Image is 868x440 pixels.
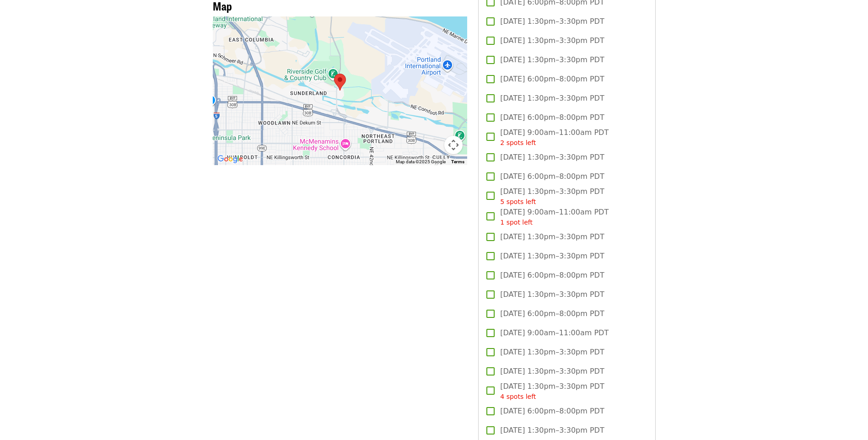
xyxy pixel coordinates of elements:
[500,327,609,338] span: [DATE] 9:00am–11:00am PDT
[500,393,536,400] span: 4 spots left
[451,159,464,164] a: Terms (opens in new tab)
[500,198,536,205] span: 5 spots left
[500,366,604,377] span: [DATE] 1:30pm–3:30pm PDT
[500,152,604,163] span: [DATE] 1:30pm–3:30pm PDT
[500,219,533,226] span: 1 spot left
[500,347,604,358] span: [DATE] 1:30pm–3:30pm PDT
[500,251,604,262] span: [DATE] 1:30pm–3:30pm PDT
[500,406,604,417] span: [DATE] 6:00pm–8:00pm PDT
[500,139,536,146] span: 2 spots left
[500,289,604,300] span: [DATE] 1:30pm–3:30pm PDT
[500,270,604,281] span: [DATE] 6:00pm–8:00pm PDT
[500,74,604,85] span: [DATE] 6:00pm–8:00pm PDT
[500,112,604,123] span: [DATE] 6:00pm–8:00pm PDT
[500,207,609,227] span: [DATE] 9:00am–11:00am PDT
[500,381,604,402] span: [DATE] 1:30pm–3:30pm PDT
[215,153,245,165] img: Google
[500,127,609,148] span: [DATE] 9:00am–11:00am PDT
[500,308,604,319] span: [DATE] 6:00pm–8:00pm PDT
[500,35,604,46] span: [DATE] 1:30pm–3:30pm PDT
[500,231,604,242] span: [DATE] 1:30pm–3:30pm PDT
[500,16,604,27] span: [DATE] 1:30pm–3:30pm PDT
[500,171,604,182] span: [DATE] 6:00pm–8:00pm PDT
[500,54,604,65] span: [DATE] 1:30pm–3:30pm PDT
[215,153,245,165] a: Open this area in Google Maps (opens a new window)
[500,93,604,104] span: [DATE] 1:30pm–3:30pm PDT
[396,159,446,164] span: Map data ©2025 Google
[500,425,604,436] span: [DATE] 1:30pm–3:30pm PDT
[444,136,463,154] button: Map camera controls
[500,186,604,207] span: [DATE] 1:30pm–3:30pm PDT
